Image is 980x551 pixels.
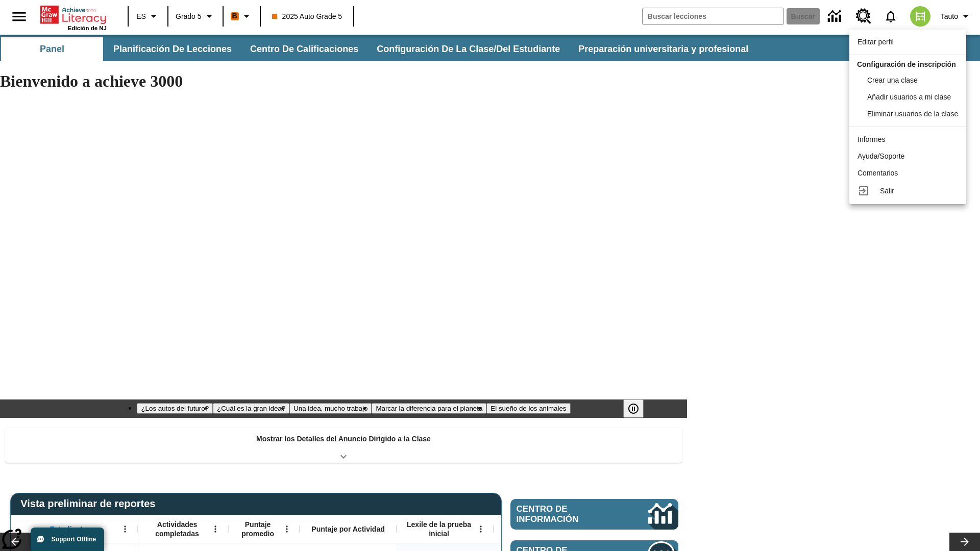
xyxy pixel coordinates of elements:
span: Eliminar usuarios de la clase [867,110,958,118]
span: Editar perfil [857,38,894,46]
span: Crear una clase [867,76,918,84]
span: Comentarios [857,169,898,177]
span: Añadir usuarios a mi clase [867,93,951,101]
span: Informes [857,135,885,143]
span: Salir [880,187,894,195]
span: Ayuda/Soporte [857,152,904,160]
span: Configuración de inscripción [857,60,956,68]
